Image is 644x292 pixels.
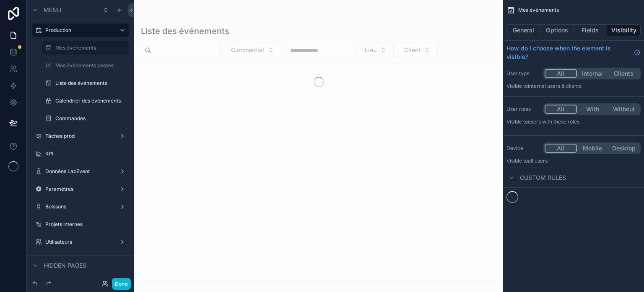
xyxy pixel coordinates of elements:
label: Commandes [55,115,127,122]
span: Custom rules [520,174,566,182]
button: All [545,144,577,153]
button: With [577,105,608,114]
label: Tâches prod [45,133,116,139]
span: How do I choose when the element is visible? [506,44,631,61]
label: Utilisateurs [45,239,116,245]
button: All [545,105,577,114]
span: Hidden pages [44,261,86,270]
span: Menu [44,6,61,14]
button: Options [540,24,574,36]
label: Liste des événements [55,80,127,87]
button: Visibility [607,24,641,36]
button: Desktop [608,144,639,153]
button: Without [608,105,639,114]
label: Production [45,27,112,34]
label: Projets internes [45,221,127,228]
label: User type [506,70,540,77]
label: KPI [45,150,127,157]
label: User roles [506,106,540,113]
button: All [545,69,577,78]
label: Paramètres [45,186,116,192]
label: Boissons [45,203,116,210]
label: Calendrier des événements [55,97,127,104]
label: Données LabEvent [45,168,116,175]
span: all users [528,158,548,164]
span: Internal users & clients [528,83,582,89]
button: General [506,24,540,36]
span: Mes événements [518,7,559,13]
p: Visible to [506,83,641,89]
button: Done [112,278,131,290]
label: Mes événements [55,45,124,51]
button: Internal [577,69,608,78]
span: Users with these roles [528,118,579,125]
label: Mes événements passés [55,62,127,69]
p: Visible to [506,158,641,164]
button: Clients [608,69,639,78]
label: Device [506,145,540,152]
button: Mobile [577,144,608,153]
a: How do I choose when the element is visible? [506,44,641,61]
button: Fields [574,24,608,36]
p: Visible to [506,118,641,125]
